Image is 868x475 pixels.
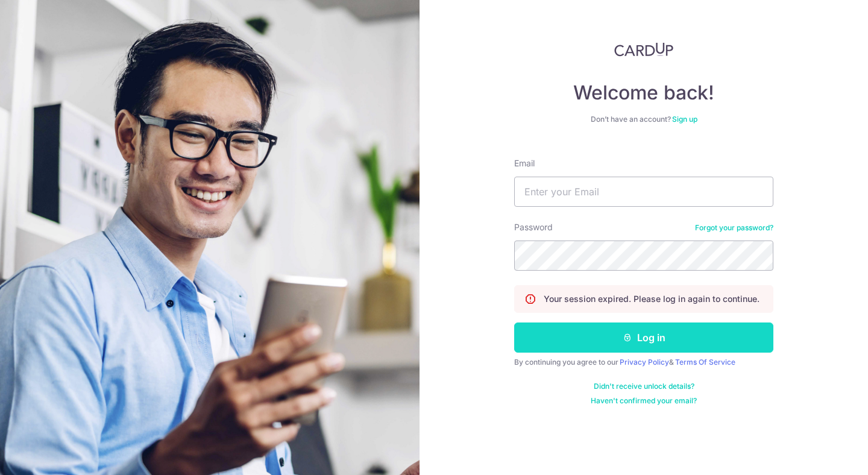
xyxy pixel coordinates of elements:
[544,293,759,305] p: Your session expired. Please log in again to continue.
[620,357,669,366] a: Privacy Policy
[672,115,697,124] a: Sign up
[695,223,773,233] a: Forgot your password?
[675,357,735,366] a: Terms Of Service
[514,177,773,207] input: Enter your Email
[591,396,697,406] a: Haven't confirmed your email?
[594,382,694,391] a: Didn't receive unlock details?
[614,42,673,57] img: CardUp Logo
[514,157,535,169] label: Email
[514,221,553,233] label: Password
[514,81,773,105] h4: Welcome back!
[514,357,773,367] div: By continuing you agree to our &
[514,115,773,124] div: Don’t have an account?
[514,322,773,353] button: Log in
